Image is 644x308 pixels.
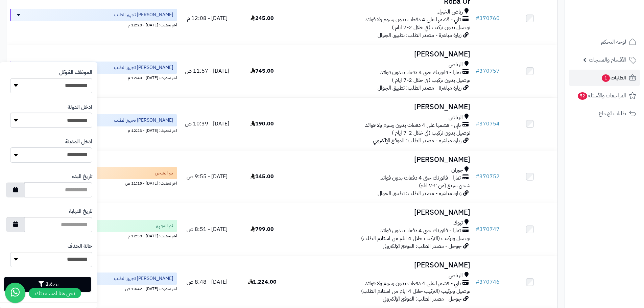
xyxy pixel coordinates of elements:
span: تم الشحن [155,170,173,176]
a: طلبات الإرجاع [569,105,640,122]
span: رياض الخبراء [437,8,463,16]
span: شحن سريع (من ٢-٧ ايام) [419,182,470,190]
span: زيارة مباشرة - مصدر الطلب: الموقع الإلكتروني [373,137,461,145]
span: زيارة مباشرة - مصدر الطلب: تطبيق الجوال [378,84,461,92]
span: تابي - قسّمها على 4 دفعات بدون رسوم ولا فوائد [365,121,461,129]
span: # [476,225,479,233]
h3: [PERSON_NAME] [292,50,470,58]
span: تمارا - فاتورتك حتى 4 دفعات بدون فوائد [380,174,461,182]
span: الأقسام والمنتجات [589,55,626,65]
span: طلبات الإرجاع [599,109,626,118]
span: توصيل وتركيب (التركيب خلال 4 ايام من استلام الطلب) [361,234,470,242]
span: جوجل - مصدر الطلب: الموقع الإلكتروني [383,242,461,250]
a: #370746 [476,278,500,286]
h3: [PERSON_NAME] [292,261,470,269]
a: #370747 [476,225,500,233]
span: 1,224.00 [248,278,277,286]
span: [PERSON_NAME] تجهيز الطلب [114,64,173,71]
label: تاريخ البدء [72,173,92,181]
span: 1 [602,74,610,82]
span: 799.00 [251,225,274,233]
span: [PERSON_NAME] تجهيز الطلب [114,275,173,282]
span: 745.00 [251,67,274,75]
a: #370760 [476,14,500,22]
label: حالة الحذف [68,242,92,250]
span: توصيل وتركيب (التركيب خلال 4 ايام من استلام الطلب) [361,287,470,295]
span: [DATE] - 12:08 م [187,14,228,22]
h3: [PERSON_NAME] [292,209,470,216]
span: توصيل بدون تركيب (في خلال 2-7 ايام ) [392,23,470,31]
label: الموظف المُوكل [59,69,92,76]
span: المراجعات والأسئلة [577,91,626,100]
span: تابي - قسّمها على 4 دفعات بدون رسوم ولا فوائد [365,16,461,24]
span: تبوك [453,219,463,227]
h3: [PERSON_NAME] [292,156,470,164]
label: ادخل الدولة [68,103,92,111]
span: جوجل - مصدر الطلب: الموقع الإلكتروني [383,295,461,303]
span: زيارة مباشرة - مصدر الطلب: تطبيق الجوال [378,31,461,39]
a: #370754 [476,120,500,128]
span: تمارا - فاتورتك حتى 4 دفعات بدون فوائد [380,227,461,235]
span: # [476,172,479,181]
span: زيارة مباشرة - مصدر الطلب: تطبيق الجوال [378,189,461,197]
a: #370752 [476,172,500,181]
span: [DATE] - 8:48 ص [187,278,228,286]
a: #370757 [476,67,500,75]
img: logo-2.png [598,19,638,33]
span: الرياض [449,272,463,280]
span: # [476,14,479,22]
span: 245.00 [251,14,274,22]
label: ادخل المدينة [65,138,92,146]
span: # [476,278,479,286]
a: الطلبات1 [569,70,640,86]
div: اخر تحديث: [DATE] - 12:23 م [10,21,177,28]
span: توصيل بدون تركيب (في خلال 2-7 ايام ) [392,129,470,137]
span: [DATE] - 9:55 ص [187,172,228,181]
span: تم التجهيز [156,222,173,229]
span: تابي - قسّمها على 4 دفعات بدون رسوم ولا فوائد [365,280,461,287]
button: تصفية [4,277,91,292]
span: لوحة التحكم [601,37,626,47]
span: 52 [578,92,587,100]
span: [PERSON_NAME] تجهيز الطلب [114,11,173,18]
span: [PERSON_NAME] تجهيز الطلب [114,117,173,124]
span: الطلبات [601,73,626,82]
a: المراجعات والأسئلة52 [569,88,640,104]
label: تاريخ النهاية [69,208,92,215]
span: # [476,120,479,128]
h3: [PERSON_NAME] [292,103,470,111]
span: [DATE] - 11:57 ص [185,67,229,75]
span: الرياض [449,114,463,121]
span: 145.00 [251,172,274,181]
span: جيزان [451,166,463,174]
span: توصيل بدون تركيب (في خلال 2-7 ايام ) [392,76,470,84]
span: [DATE] - 8:51 ص [187,225,228,233]
span: تمارا - فاتورتك حتى 4 دفعات بدون فوائد [380,69,461,76]
span: 190.00 [251,120,274,128]
a: لوحة التحكم [569,34,640,50]
span: [DATE] - 10:39 ص [185,120,229,128]
span: الرياض [449,61,463,69]
span: # [476,67,479,75]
